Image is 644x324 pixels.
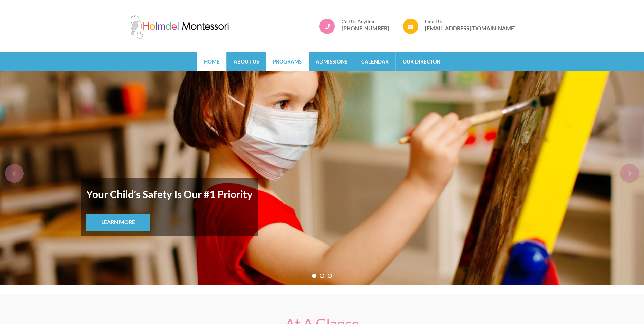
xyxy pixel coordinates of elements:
[620,164,639,183] div: next
[309,52,354,71] a: Admissions
[86,183,253,205] strong: Your Child’s Safety Is Our #1 Priority
[197,52,226,71] a: Home
[425,25,516,32] a: [EMAIL_ADDRESS][DOMAIN_NAME]
[396,52,447,71] a: Our Director
[129,15,231,39] img: Holmdel Montessori School
[5,164,24,183] div: prev
[227,52,266,71] a: About Us
[354,52,395,71] a: Calendar
[342,25,389,32] a: [PHONE_NUMBER]
[342,19,389,25] span: Call Us Anytime
[266,52,309,71] a: Programs
[86,214,150,231] a: Learn More
[425,19,516,25] span: Email Us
